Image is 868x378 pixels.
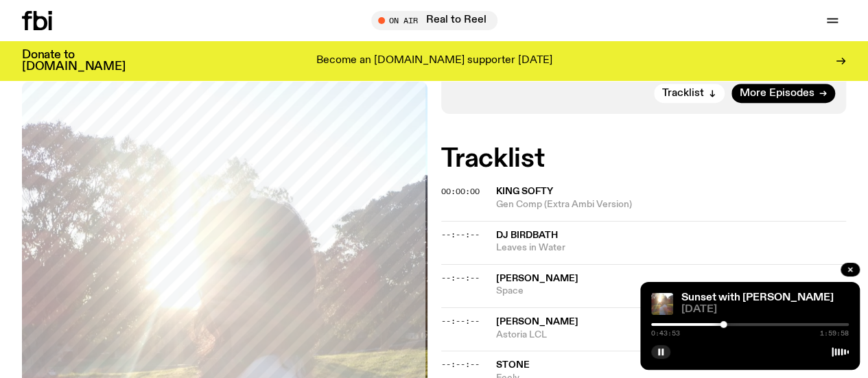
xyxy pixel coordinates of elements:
span: [DATE] [681,305,849,315]
a: More Episodes [731,84,835,103]
span: 1:59:58 [820,330,849,337]
span: Gen Comp (Extra Ambi Version) [496,198,847,211]
button: On AirReal to Reel [371,11,497,30]
a: Sunset with [PERSON_NAME] [681,292,834,303]
span: Space [496,285,847,298]
h3: Donate to [DOMAIN_NAME] [22,49,126,73]
span: DJ Birdbath [496,231,558,240]
span: --:--:-- [441,272,480,283]
p: Become an [DOMAIN_NAME] supporter [DATE] [316,55,552,67]
button: Tracklist [654,84,725,103]
span: Stone [496,360,530,370]
span: King Softy [496,187,553,196]
span: 00:00:00 [441,186,480,197]
span: [PERSON_NAME] [496,317,578,327]
span: --:--:-- [441,359,480,370]
span: Astoria LCL [496,329,847,342]
span: Leaves in Water [496,241,847,255]
span: 0:43:53 [651,330,680,337]
span: --:--:-- [441,229,480,240]
span: --:--:-- [441,316,480,327]
span: More Episodes [740,88,814,99]
span: Tracklist [662,88,704,99]
h2: Tracklist [441,147,847,172]
span: [PERSON_NAME] [496,274,578,283]
button: 00:00:00 [441,188,480,196]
